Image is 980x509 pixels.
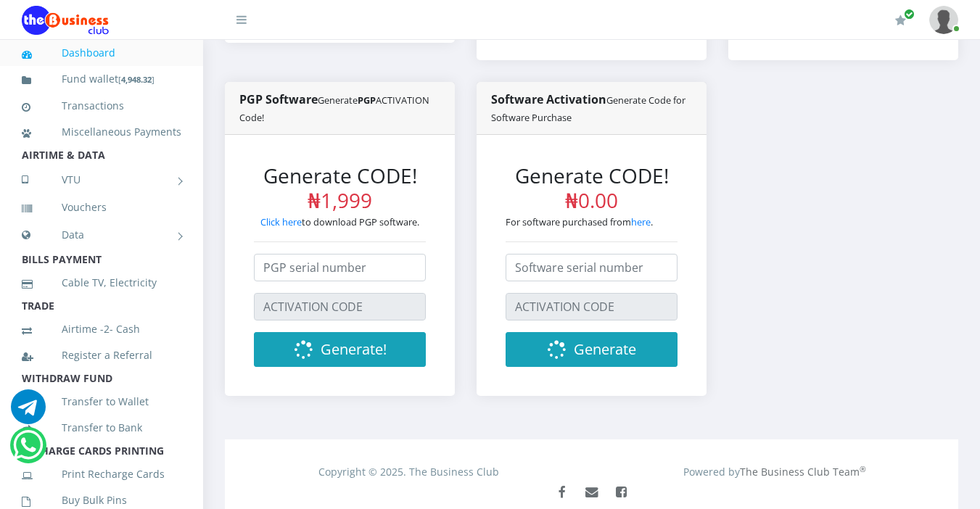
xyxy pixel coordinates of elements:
i: Renew/Upgrade Subscription [895,15,906,26]
a: Transfer to Bank [22,411,181,444]
a: Chat for support [11,400,46,424]
sup: ® [860,464,866,474]
a: Data [22,217,181,253]
a: Click here [260,215,302,228]
a: Join The Business Club Group [608,479,635,506]
span: Generate! [321,339,387,359]
a: Cable TV, Electricity [22,266,181,299]
a: here [631,215,651,228]
b: 4,948.32 [121,74,152,85]
a: Register a Referral [22,339,181,372]
input: PGP serial number [254,254,426,281]
a: Fund wallet[4,948.32] [22,62,181,96]
a: Miscellaneous Payments [22,115,181,149]
button: Generate! [254,332,426,367]
div: Powered by [592,464,958,479]
a: Transfer to Wallet [22,385,181,418]
b: PGP [358,94,376,107]
input: ACTIVATION CODE [254,293,426,320]
a: Airtime -2- Cash [22,313,181,346]
a: Print Recharge Cards [22,458,181,491]
a: Like The Business Club Page [548,479,575,506]
h3: Generate CODE! [506,164,678,212]
a: Mail us [578,479,605,506]
a: VTU [22,162,181,198]
a: Dashboard [22,36,181,70]
small: Generate ACTIVATION Code! [239,94,429,124]
strong: PGP Software [239,91,429,125]
span: Renew/Upgrade Subscription [904,9,915,20]
div: Copyright © 2025. The Business Club [226,464,592,479]
h3: Generate CODE! [254,164,426,212]
span: Generate [574,339,636,359]
a: Chat for support [13,439,43,463]
small: For software purchased from . [506,215,653,228]
input: ACTIVATION CODE [506,293,678,320]
img: User [929,6,958,34]
button: Generate [506,332,678,367]
a: Transactions [22,89,181,123]
strong: Software Activation [491,91,685,125]
input: Software serial number [506,254,678,281]
span: ₦0.00 [565,186,618,214]
img: Logo [22,6,109,35]
a: Vouchers [22,191,181,224]
small: [ ] [118,74,155,85]
small: to download PGP software. [260,215,419,228]
a: The Business Club Team® [740,465,866,479]
span: ₦1,999 [308,186,372,214]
